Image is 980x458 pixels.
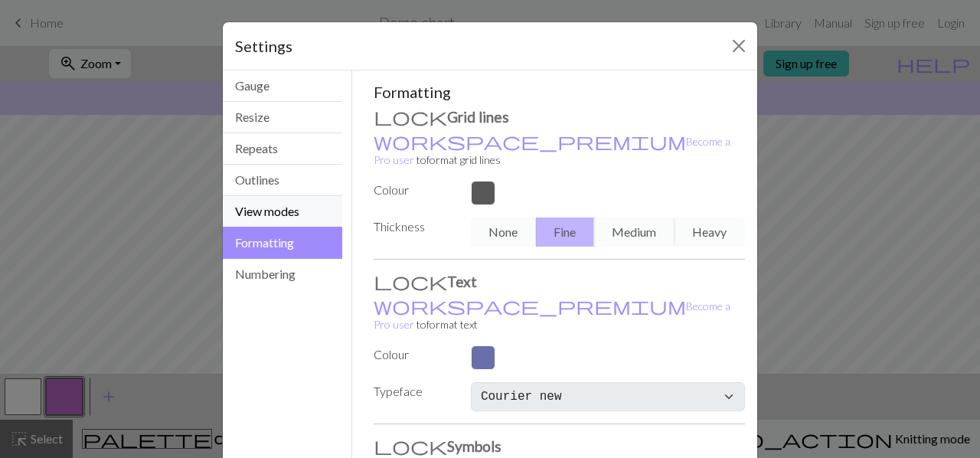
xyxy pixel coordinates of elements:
[223,196,342,227] button: View modes
[364,218,462,240] label: Thickness
[364,181,462,199] label: Colour
[223,259,342,290] button: Numbering
[223,102,342,133] button: Resize
[223,165,342,196] button: Outlines
[223,70,342,102] button: Gauge
[374,83,746,101] h5: Formatting
[374,135,730,166] small: to format grid lines
[374,272,746,290] h3: Text
[223,227,342,259] button: Formatting
[374,299,730,331] a: Become a Pro user
[374,107,746,126] h3: Grid lines
[374,135,730,166] a: Become a Pro user
[374,299,730,331] small: to format text
[374,130,686,152] span: workspace_premium
[364,382,462,405] label: Typeface
[235,34,292,57] h5: Settings
[727,34,751,58] button: Close
[374,437,746,455] h3: Symbols
[223,133,342,165] button: Repeats
[364,345,462,364] label: Colour
[374,295,686,316] span: workspace_premium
